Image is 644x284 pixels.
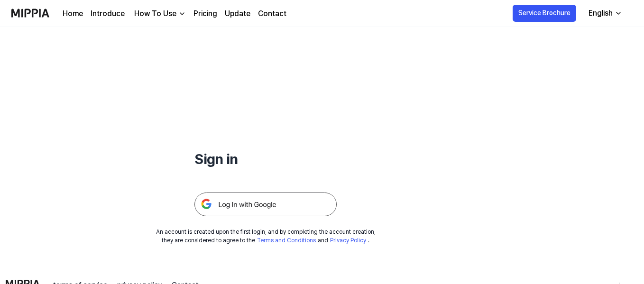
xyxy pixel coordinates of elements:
img: down [178,10,186,18]
h1: Sign in [194,148,337,170]
button: How To Use [132,8,186,19]
a: Privacy Policy [330,237,366,244]
img: 구글 로그인 버튼 [194,192,337,216]
a: Update [225,8,250,19]
button: English [581,4,628,23]
a: Home [63,8,83,19]
a: Introduce [91,8,125,19]
button: Service Brochure [513,5,576,22]
a: Terms and Conditions [257,237,316,244]
div: English [587,8,615,19]
div: An account is created upon the first login, and by completing the account creation, they are cons... [156,228,376,245]
div: How To Use [132,8,178,19]
a: Contact [258,8,286,19]
a: Pricing [193,8,217,19]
